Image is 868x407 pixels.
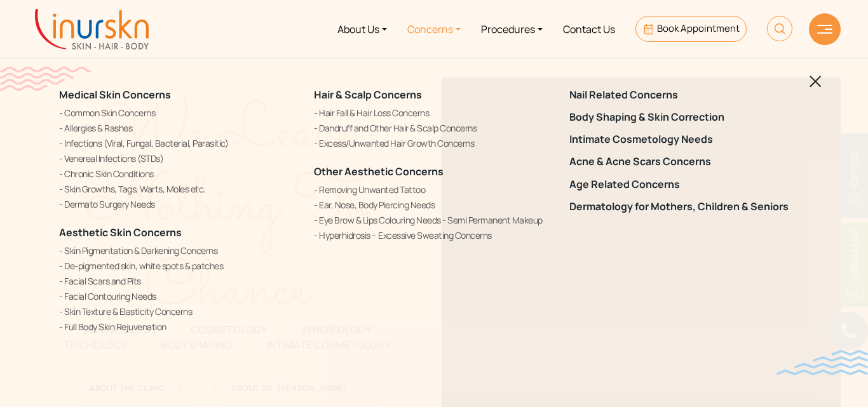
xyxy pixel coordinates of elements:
[569,201,809,213] a: Dermatology for Mothers, Children & Seniors
[569,111,809,123] a: Body Shaping & Skin Correction
[314,213,553,227] a: Eye Brow & Lips Colouring Needs - Semi Permanent Makeup
[59,244,299,257] a: Skin Pigmentation & Darkening Concerns
[59,88,171,102] a: Medical Skin Concerns
[635,16,747,42] a: Book Appointment
[327,5,397,53] a: About Us
[767,16,792,41] img: HeaderSearch
[569,178,809,190] a: Age Related Concerns
[314,137,553,150] a: Excess/Unwanted Hair Growth Concerns
[397,5,471,53] a: Concerns
[553,5,625,53] a: Contact Us
[314,88,422,102] a: Hair & Scalp Concerns
[59,106,299,119] a: Common Skin Concerns
[59,259,299,272] a: De-pigmented skin, white spots & patches
[314,229,553,242] a: Hyperhidrosis – Excessive Sweating Concerns
[314,121,553,135] a: Dandruff and Other Hair & Scalp Concerns
[817,25,832,34] img: hamLine.svg
[314,106,553,119] a: Hair Fall & Hair Loss Concerns
[314,183,553,196] a: Removing Unwanted Tattoo
[59,137,299,150] a: Infections (Viral, Fungal, Bacterial, Parasitic)
[314,198,553,211] a: Ear, Nose, Body Piercing Needs
[59,197,299,211] a: Dermato Surgery Needs
[657,22,740,35] span: Book Appointment
[59,290,299,303] a: Facial Contouring Needs
[314,164,444,178] a: Other Aesthetic Concerns
[59,167,299,180] a: Chronic Skin Conditions
[569,89,809,101] a: Nail Related Concerns
[59,182,299,196] a: Skin Growths, Tags, Warts, Moles etc.
[59,225,182,239] a: Aesthetic Skin Concerns
[471,5,553,53] a: Procedures
[59,121,299,135] a: Allergies & Rashes
[569,133,809,145] a: Intimate Cosmetology Needs
[59,305,299,318] a: Skin Texture & Elasticity Concerns
[59,152,299,165] a: Venereal Infections (STDs)
[35,9,149,50] img: inurskn-logo
[59,320,299,333] a: Full Body Skin Rejuvenation
[810,76,822,88] img: blackclosed
[776,350,868,375] img: bluewave
[59,274,299,288] a: Facial Scars and Pits
[569,156,809,168] a: Acne & Acne Scars Concerns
